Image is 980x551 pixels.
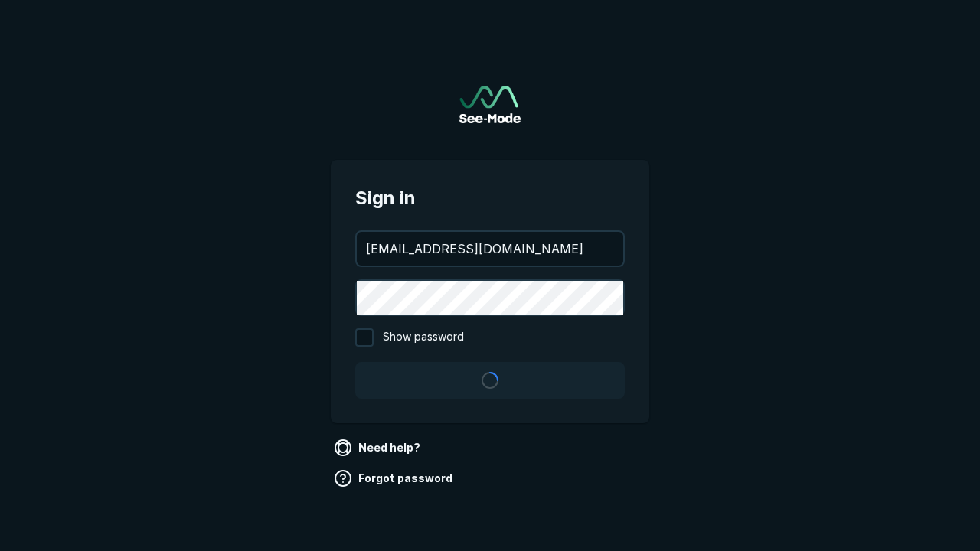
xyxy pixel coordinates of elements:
input: your@email.com [357,232,623,266]
img: See-Mode Logo [459,86,521,123]
a: Need help? [331,435,426,460]
span: Show password [383,328,464,347]
a: Forgot password [331,466,459,491]
span: Sign in [355,184,625,212]
a: Go to sign in [459,86,521,123]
